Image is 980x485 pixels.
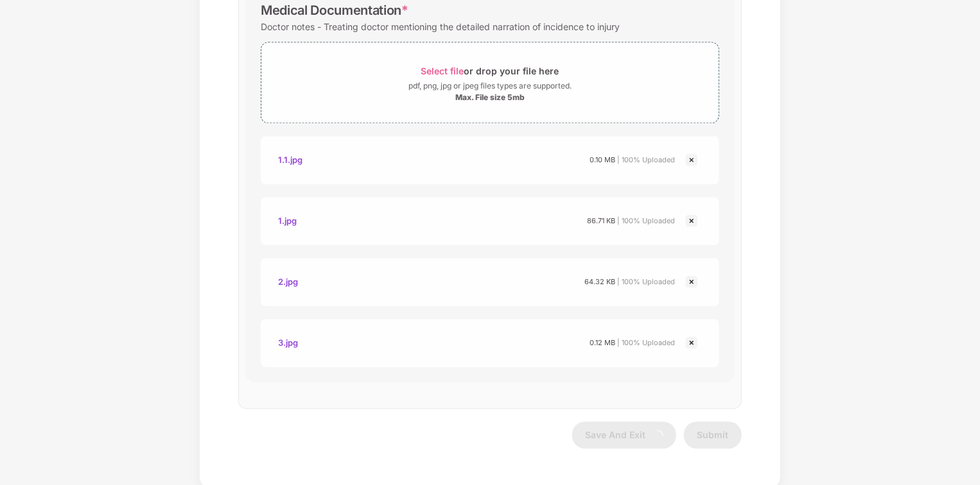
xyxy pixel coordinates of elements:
[261,52,719,113] span: Select fileor drop your file herepdf, png, jpg or jpeg files types are supported.Max. File size 5mb
[590,155,615,164] span: 0.10 MB
[421,65,464,76] span: Select file
[684,152,699,167] img: svg+xml;base64,PHN2ZyBpZD0iQ3Jvc3MtMjR4MjQiIHhtbG5zPSJodHRwOi8vd3d3LnczLm9yZy8yMDAwL3N2ZyIgd2lkdG...
[278,210,297,232] div: 1.jpg
[455,92,525,103] div: Max. File size 5mb
[585,429,645,440] span: Save And Exit
[584,277,615,286] span: 64.32 KB
[261,3,408,18] div: Medical Documentation
[649,428,665,444] span: loading
[421,62,559,80] div: or drop your file here
[572,421,676,448] button: Save And Exitloading
[261,18,620,35] div: Doctor notes - Treating doctor mentioning the detailed narration of incidence to injury
[617,155,675,164] span: | 100% Uploaded
[278,271,298,293] div: 2.jpg
[408,80,572,92] div: pdf, png, jpg or jpeg files types are supported.
[684,213,699,228] img: svg+xml;base64,PHN2ZyBpZD0iQ3Jvc3MtMjR4MjQiIHhtbG5zPSJodHRwOi8vd3d3LnczLm9yZy8yMDAwL3N2ZyIgd2lkdG...
[617,338,675,347] span: | 100% Uploaded
[278,149,302,171] div: 1.1.jpg
[278,332,298,353] div: 3.jpg
[590,338,615,347] span: 0.12 MB
[587,216,615,225] span: 86.71 KB
[697,429,729,440] span: Submit
[617,216,675,225] span: | 100% Uploaded
[684,421,742,448] button: Submit
[684,274,699,289] img: svg+xml;base64,PHN2ZyBpZD0iQ3Jvc3MtMjR4MjQiIHhtbG5zPSJodHRwOi8vd3d3LnczLm9yZy8yMDAwL3N2ZyIgd2lkdG...
[684,335,699,350] img: svg+xml;base64,PHN2ZyBpZD0iQ3Jvc3MtMjR4MjQiIHhtbG5zPSJodHRwOi8vd3d3LnczLm9yZy8yMDAwL3N2ZyIgd2lkdG...
[617,277,675,286] span: | 100% Uploaded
